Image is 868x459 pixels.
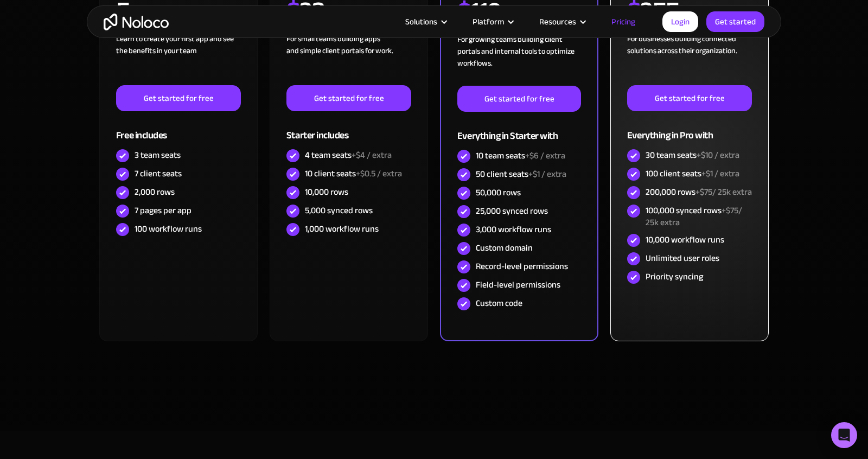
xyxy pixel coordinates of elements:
div: Resources [539,15,576,29]
span: +$0.5 / extra [356,165,402,182]
a: Get started [706,11,764,32]
div: 25,000 synced rows [476,205,548,217]
div: Starter includes [286,111,411,146]
span: +$75/ 25k extra [646,202,742,231]
div: 100,000 synced rows [646,205,752,228]
span: +$75/ 25k extra [695,184,752,200]
div: 7 client seats [135,168,182,180]
span: +$1 / extra [701,165,739,182]
a: Get started for free [286,85,411,111]
div: Everything in Pro with [627,111,752,146]
div: Solutions [392,15,459,29]
div: 50 client seats [476,168,566,180]
div: Resources [526,15,598,29]
div: Custom domain [476,242,533,254]
a: home [104,14,169,30]
div: Solutions [405,15,437,29]
div: 5,000 synced rows [305,205,373,216]
div: Platform [473,15,504,29]
div: 3 team seats [135,149,181,161]
div: 100 client seats [646,168,739,180]
span: +$6 / extra [525,148,565,164]
div: 7 pages per app [135,205,192,216]
div: Open Intercom Messenger [831,422,857,448]
a: Login [662,11,698,32]
div: Free includes [116,111,241,146]
div: For small teams building apps and simple client portals for work. ‍ [286,33,411,85]
div: Platform [459,15,526,29]
span: +$4 / extra [352,147,392,163]
a: Get started for free [627,85,752,111]
div: Unlimited user roles [646,252,719,264]
div: Learn to create your first app and see the benefits in your team ‍ [116,33,241,85]
div: For growing teams building client portals and internal tools to optimize workflows. [457,34,581,86]
span: +$1 / extra [528,166,566,182]
a: Get started for free [457,86,581,112]
div: 50,000 rows [476,187,521,199]
div: Priority syncing [646,271,703,283]
div: 2,000 rows [135,186,175,198]
div: 100 workflow runs [135,223,202,235]
div: 10 client seats [305,168,402,180]
div: 10 team seats [476,150,565,162]
div: Record-level permissions [476,260,568,272]
div: Custom code [476,297,522,309]
div: 200,000 rows [646,186,752,198]
div: Everything in Starter with [457,112,581,147]
div: Field-level permissions [476,279,560,291]
div: 3,000 workflow runs [476,224,551,235]
a: Pricing [598,15,649,29]
a: Get started for free [116,85,241,111]
span: +$10 / extra [697,147,739,163]
div: 30 team seats [646,149,739,161]
div: 10,000 workflow runs [646,234,724,246]
div: 1,000 workflow runs [305,223,379,235]
div: 10,000 rows [305,186,348,198]
div: For businesses building connected solutions across their organization. ‍ [627,33,752,85]
div: 4 team seats [305,149,392,161]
